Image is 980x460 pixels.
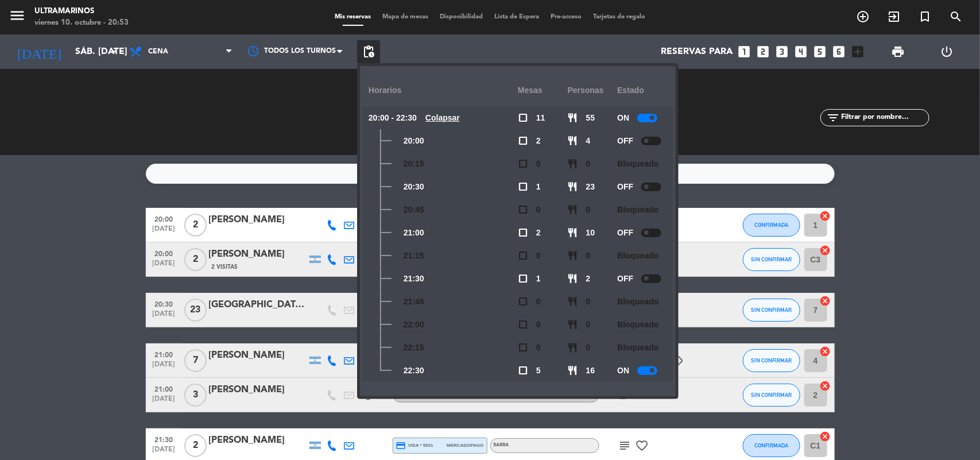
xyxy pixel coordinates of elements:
[536,180,541,194] span: 1
[150,347,179,361] span: 21:00
[150,382,179,395] span: 21:00
[536,157,541,171] span: 0
[518,159,528,169] span: check_box_outline_blank
[840,111,929,124] input: Filtrar por nombre...
[184,299,207,322] span: 23
[743,299,800,322] button: SIN CONFIRMAR
[756,44,771,59] i: looks_two
[447,442,483,449] span: mercadopago
[107,45,121,59] i: arrow_drop_down
[369,111,417,125] span: 20:00 - 22:30
[832,44,847,59] i: looks_6
[518,273,528,284] span: check_box_outline_blank
[150,212,179,225] span: 20:00
[586,203,591,217] span: 0
[743,349,800,372] button: SIN CONFIRMAR
[820,380,831,392] i: cancel
[617,180,633,194] span: OFF
[9,39,69,64] i: [DATE]
[150,297,179,310] span: 20:30
[737,44,752,59] i: looks_one
[891,45,905,59] span: print
[754,222,788,228] span: CONFIRMADA
[820,295,831,307] i: cancel
[568,319,578,330] span: restaurant
[568,250,578,261] span: restaurant
[887,10,901,24] i: exit_to_app
[150,432,179,446] span: 21:30
[518,227,528,238] span: check_box_outline_blank
[751,392,792,398] span: SIN CONFIRMAR
[617,75,667,106] div: Estado
[209,297,307,312] div: [GEOGRAPHIC_DATA] Hyatt
[940,45,954,59] i: power_settings_new
[794,44,809,59] i: looks_4
[209,348,307,363] div: [PERSON_NAME]
[329,14,377,20] span: Mis reservas
[754,442,788,449] span: CONFIRMADA
[425,113,460,122] u: Colapsar
[184,248,207,271] span: 2
[184,214,207,237] span: 2
[404,272,424,285] span: 21:30
[618,439,632,453] i: subject
[617,295,659,308] span: Bloqueado
[34,17,129,29] div: viernes 10. octubre - 20:53
[568,136,578,146] span: restaurant
[518,113,528,123] span: check_box_outline_blank
[751,256,792,262] span: SIN CONFIRMAR
[536,341,541,354] span: 0
[923,34,971,69] div: LOG OUT
[150,225,179,238] span: [DATE]
[586,249,591,262] span: 0
[751,357,792,364] span: SIN CONFIRMAR
[918,10,932,24] i: turned_in_not
[617,364,629,377] span: ON
[212,262,238,272] span: 2 Visitas
[404,134,424,148] span: 20:00
[434,14,489,20] span: Disponibilidad
[536,364,541,377] span: 5
[536,134,541,148] span: 2
[518,250,528,261] span: check_box_outline_blank
[396,440,433,451] span: visa * 5031
[586,341,591,354] span: 0
[636,439,649,453] i: favorite_border
[209,212,307,227] div: [PERSON_NAME]
[536,249,541,262] span: 0
[586,111,595,125] span: 55
[184,384,207,407] span: 3
[586,295,591,308] span: 0
[518,204,528,215] span: check_box_outline_blank
[150,446,179,459] span: [DATE]
[617,318,659,331] span: Bloqueado
[184,434,207,457] span: 2
[404,295,424,308] span: 21:45
[617,134,633,148] span: OFF
[209,433,307,448] div: [PERSON_NAME]
[856,10,870,24] i: add_circle_outline
[568,342,578,353] span: restaurant
[404,180,424,194] span: 20:30
[568,365,578,376] span: restaurant
[851,44,866,59] i: add_box
[617,203,659,217] span: Bloqueado
[494,443,509,447] span: BARRA
[661,47,733,57] span: Reservas para
[586,364,595,377] span: 16
[404,364,424,377] span: 22:30
[150,310,179,323] span: [DATE]
[536,203,541,217] span: 0
[545,14,587,20] span: Pre-acceso
[518,296,528,307] span: check_box_outline_blank
[568,159,578,169] span: restaurant
[209,247,307,262] div: [PERSON_NAME]
[489,14,545,20] span: Lista de Espera
[150,361,179,374] span: [DATE]
[404,203,424,217] span: 20:45
[404,157,424,171] span: 20:15
[820,210,831,222] i: cancel
[568,204,578,215] span: restaurant
[396,440,406,451] i: credit_card
[820,245,831,256] i: cancel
